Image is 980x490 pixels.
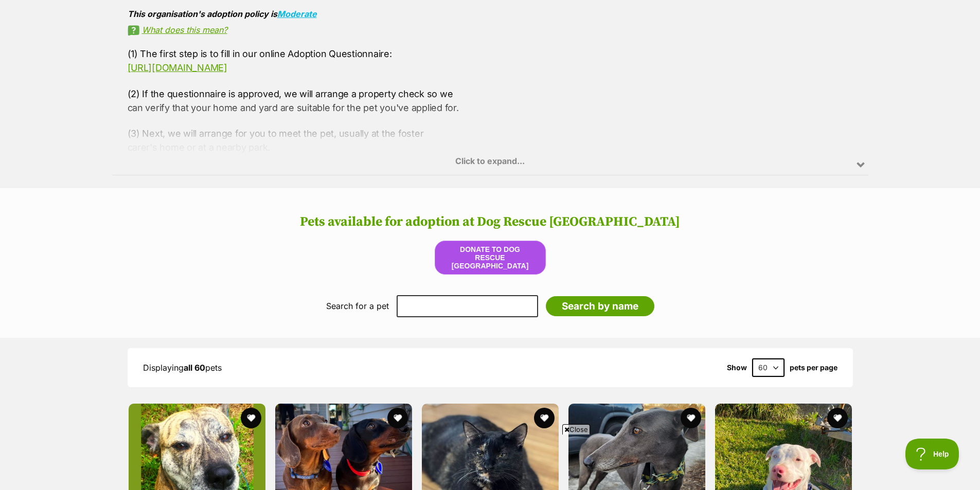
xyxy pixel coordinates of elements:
[681,408,701,428] button: favourite
[326,301,389,311] label: Search for a pet
[128,62,227,73] a: [URL][DOMAIN_NAME]
[387,408,408,428] button: favourite
[727,364,747,372] span: Show
[10,214,970,230] h2: Pets available for adoption at Dog Rescue [GEOGRAPHIC_DATA]
[112,95,868,175] div: Click to expand...
[128,87,853,115] p: (2) If the questionnaire is approved, we will arrange a property check so we can verify that your...
[184,362,205,373] strong: all 60
[277,9,317,19] a: Moderate
[905,439,959,469] iframe: Help Scout Beacon - Open
[241,439,740,485] iframe: Advertisement
[143,362,222,373] span: Displaying pets
[128,47,853,75] p: (1) The first step is to fill in our online Adoption Questionnaire:
[546,296,654,317] input: Search by name
[562,424,590,434] span: Close
[128,25,853,34] a: What does this mean?
[790,364,838,372] label: pets per page
[534,408,555,428] button: favourite
[241,408,261,428] button: favourite
[128,9,853,19] div: This organisation's adoption policy is
[827,408,848,428] button: favourite
[435,241,546,275] button: Donate to Dog Rescue [GEOGRAPHIC_DATA]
